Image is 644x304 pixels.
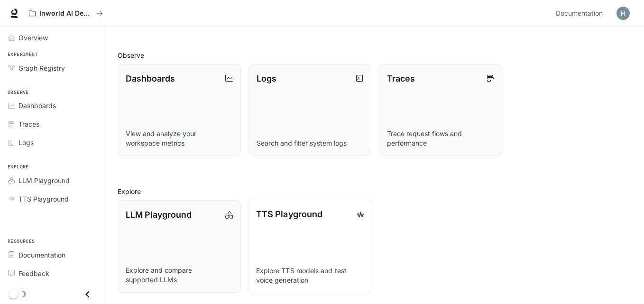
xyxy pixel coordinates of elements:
[18,119,39,129] span: Traces
[4,191,102,207] a: TTS Playground
[9,288,18,299] span: Dark mode toggle
[616,7,630,20] img: User avatar
[248,64,372,157] a: LogsSearch and filter system logs
[126,208,192,221] p: LLM Playground
[257,138,364,148] p: Search and filter system logs
[18,175,70,185] span: LLM Playground
[248,200,372,293] a: TTS PlaygroundExplore TTS models and test voice generation
[39,9,92,18] p: Inworld AI Demos
[126,266,233,285] p: Explore and compare supported LLMs
[556,8,603,19] span: Documentation
[256,266,364,285] p: Explore TTS models and test voice generation
[18,101,56,111] span: Dashboards
[256,208,322,221] p: TTS Playground
[4,265,102,282] a: Feedback
[118,50,633,60] h2: Observe
[4,134,102,151] a: Logs
[379,64,502,157] a: TracesTrace request flows and performance
[4,29,102,46] a: Overview
[118,186,633,196] h2: Explore
[18,250,65,260] span: Documentation
[18,138,34,147] span: Logs
[387,129,494,148] p: Trace request flows and performance
[4,116,102,132] a: Traces
[18,63,65,73] span: Graph Registry
[257,72,276,85] p: Logs
[4,60,102,76] a: Graph Registry
[4,247,102,263] a: Documentation
[18,268,49,278] span: Feedback
[118,200,241,293] a: LLM PlaygroundExplore and compare supported LLMs
[118,64,241,157] a: DashboardsView and analyze your workspace metrics
[552,4,610,23] a: Documentation
[4,172,102,189] a: LLM Playground
[77,285,98,304] button: Close drawer
[387,72,415,85] p: Traces
[18,33,48,43] span: Overview
[126,72,175,85] p: Dashboards
[614,4,633,23] button: User avatar
[25,4,107,23] button: All workspaces
[126,129,233,148] p: View and analyze your workspace metrics
[18,194,69,204] span: TTS Playground
[4,97,102,114] a: Dashboards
